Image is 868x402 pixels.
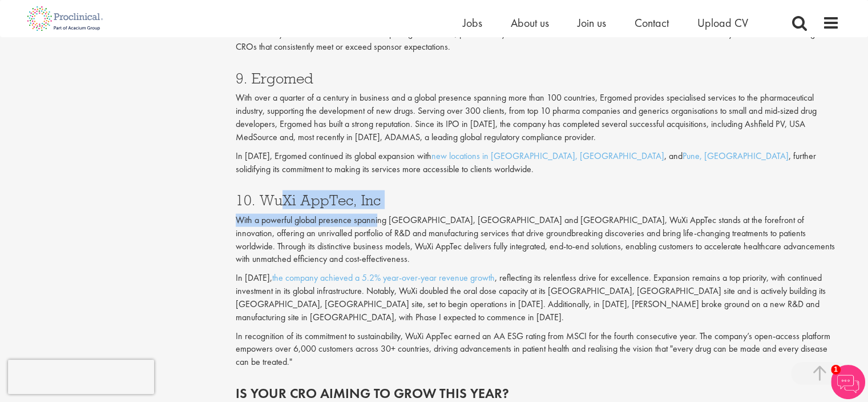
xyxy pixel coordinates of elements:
a: Contact [635,15,669,30]
h2: Is your CRO aiming to grow this year? [236,386,839,401]
p: In [DATE], Ergomed continued its global expansion with , and , further solidifying its commitment... [236,150,839,176]
p: In recognition of its commitment to sustainability, WuXi AppTec earned an AA ESG rating from MSCI... [236,330,839,369]
a: Upload CV [697,15,748,30]
a: Jobs [463,15,482,30]
p: With over a quarter of a century in business and a global presence spanning more than 100 countri... [236,91,839,144]
h3: 10. WuXi AppTec, Inc [236,193,839,208]
h3: 9. Ergomed [236,71,839,86]
a: the company achieved a 5.2% year-over-year revenue growth [272,272,495,284]
p: In [DATE], , reflecting its relentless drive for excellence. Expansion remains a top priority, wi... [236,272,839,324]
a: About us [511,15,549,30]
img: Chatbot [831,365,865,399]
iframe: reCAPTCHA [8,360,154,394]
p: With a powerful global presence spanning [GEOGRAPHIC_DATA], [GEOGRAPHIC_DATA] and [GEOGRAPHIC_DAT... [236,214,839,266]
span: 1 [831,365,841,375]
a: Pune, [GEOGRAPHIC_DATA] [683,150,789,162]
a: new locations in [GEOGRAPHIC_DATA], [GEOGRAPHIC_DATA] [431,150,664,162]
a: Join us [578,15,606,30]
